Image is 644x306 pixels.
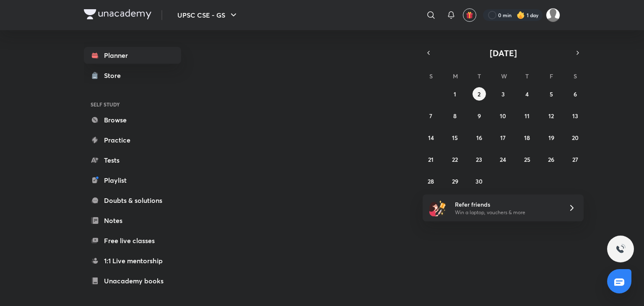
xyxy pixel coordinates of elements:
[548,156,554,163] abbr: September 26, 2025
[428,156,434,163] abbr: September 21, 2025
[84,192,181,209] a: Doubts & solutions
[615,244,626,254] img: ttu
[545,131,558,144] button: September 19, 2025
[501,72,507,80] abbr: Wednesday
[548,112,554,120] abbr: September 12, 2025
[574,72,577,80] abbr: Saturday
[84,272,181,289] a: Unacademy books
[545,109,558,122] button: September 12, 2025
[520,109,534,122] button: September 11, 2025
[453,112,457,120] abbr: September 8, 2025
[424,109,438,122] button: September 7, 2025
[473,174,486,188] button: September 30, 2025
[500,134,506,142] abbr: September 17, 2025
[569,131,582,144] button: September 20, 2025
[84,97,181,112] h6: SELF STUDY
[84,47,181,64] a: Planner
[172,7,244,23] button: UPSC CSE - GS
[500,156,506,163] abbr: September 24, 2025
[448,87,462,101] button: September 1, 2025
[455,209,558,216] p: Win a laptop, vouchers & more
[475,177,483,185] abbr: September 30, 2025
[524,156,530,163] abbr: September 25, 2025
[428,134,434,142] abbr: September 14, 2025
[569,109,582,122] button: September 13, 2025
[429,112,432,120] abbr: September 7, 2025
[520,87,534,101] button: September 4, 2025
[84,67,181,84] a: Store
[525,72,529,80] abbr: Thursday
[84,112,181,128] a: Browse
[545,153,558,166] button: September 26, 2025
[452,177,458,185] abbr: September 29, 2025
[84,9,151,21] a: Company Logo
[84,232,181,249] a: Free live classes
[452,156,458,163] abbr: September 22, 2025
[424,153,438,166] button: September 21, 2025
[455,200,558,209] h6: Refer friends
[473,131,486,144] button: September 16, 2025
[428,177,434,185] abbr: September 28, 2025
[429,200,446,216] img: referral
[478,112,481,120] abbr: September 9, 2025
[548,134,554,142] abbr: September 19, 2025
[452,134,458,142] abbr: September 15, 2025
[466,11,473,19] img: avatar
[525,90,529,98] abbr: September 4, 2025
[84,152,181,169] a: Tests
[448,174,462,188] button: September 29, 2025
[104,70,126,80] div: Store
[84,252,181,269] a: 1:1 Live mentorship
[496,131,510,144] button: September 17, 2025
[473,87,486,101] button: September 2, 2025
[478,90,480,98] abbr: September 2, 2025
[574,90,577,98] abbr: September 6, 2025
[501,90,505,98] abbr: September 3, 2025
[473,153,486,166] button: September 23, 2025
[84,172,181,189] a: Playlist
[478,72,481,80] abbr: Tuesday
[453,72,458,80] abbr: Monday
[496,109,510,122] button: September 10, 2025
[569,153,582,166] button: September 27, 2025
[448,153,462,166] button: September 22, 2025
[520,131,534,144] button: September 18, 2025
[550,72,553,80] abbr: Friday
[84,9,151,19] img: Company Logo
[463,8,476,22] button: avatar
[569,87,582,101] button: September 6, 2025
[524,134,530,142] abbr: September 18, 2025
[84,132,181,148] a: Practice
[476,156,482,163] abbr: September 23, 2025
[572,134,579,142] abbr: September 20, 2025
[424,174,438,188] button: September 28, 2025
[424,131,438,144] button: September 14, 2025
[545,87,558,101] button: September 5, 2025
[84,212,181,229] a: Notes
[520,153,534,166] button: September 25, 2025
[572,156,578,163] abbr: September 27, 2025
[500,112,506,120] abbr: September 10, 2025
[448,109,462,122] button: September 8, 2025
[496,153,510,166] button: September 24, 2025
[476,134,482,142] abbr: September 16, 2025
[496,87,510,101] button: September 3, 2025
[525,112,530,120] abbr: September 11, 2025
[434,47,572,59] button: [DATE]
[490,47,517,59] span: [DATE]
[473,109,486,122] button: September 9, 2025
[429,72,433,80] abbr: Sunday
[454,90,456,98] abbr: September 1, 2025
[546,8,560,22] img: SP
[517,11,525,19] img: streak
[448,131,462,144] button: September 15, 2025
[550,90,553,98] abbr: September 5, 2025
[572,112,578,120] abbr: September 13, 2025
